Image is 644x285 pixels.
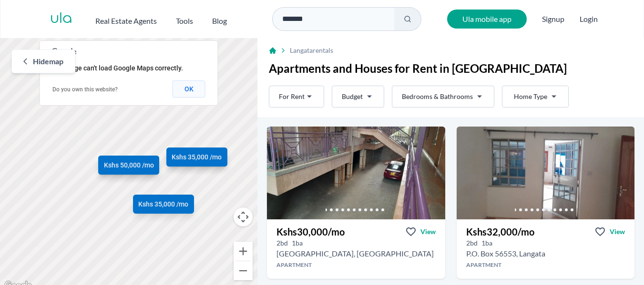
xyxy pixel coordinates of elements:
[52,64,183,72] span: This page can't load Google Maps correctly.
[269,86,324,108] button: For Rent
[402,92,473,101] span: Bedrooms & Bathrooms
[514,92,547,101] span: Home Type
[342,92,363,101] span: Budget
[580,13,598,25] button: Login
[176,11,193,27] button: Tools
[290,46,333,55] span: Langata rentals
[173,80,205,98] button: OK
[172,152,222,162] span: Kshs 35,000 /mo
[50,10,72,28] a: ula
[139,199,189,209] span: Kshs 35,000 /mo
[212,11,227,27] a: Blog
[447,10,527,29] a: Ula mobile app
[466,248,545,259] h2: 2 bedroom Apartment for rent in Langata - Kshs 32,000/mo -Kenelec Supplies Ltd, Nairobi, Kenya, N...
[542,10,564,29] span: Signup
[610,227,625,236] span: View
[176,15,193,27] h2: Tools
[292,238,303,248] h5: 1 bathrooms
[234,261,253,280] button: Zoom out
[267,219,445,279] a: Kshs30,000/moViewView property in detail2bd 1ba [GEOGRAPHIC_DATA], [GEOGRAPHIC_DATA]Apartment
[457,127,634,219] img: 2 bedroom Apartment for rent - Kshs 32,000/mo - in Langata near Kenelec Supplies Ltd, Nairobi, Ke...
[212,15,227,27] h2: Blog
[332,86,384,108] button: Budget
[166,147,227,167] a: Kshs 35,000 /mo
[457,219,634,279] a: Kshs32,000/moViewView property in detail2bd 1ba P.O. Box 56553, LangataApartment
[52,86,118,93] a: Do you own this website?
[234,242,253,261] button: Zoom in
[95,11,157,27] button: Real Estate Agents
[276,238,288,248] h5: 2 bedrooms
[267,261,445,269] h4: Apartment
[481,238,492,248] h5: 1 bathrooms
[466,225,534,238] h3: Kshs 32,000 /mo
[420,227,436,236] span: View
[104,160,154,170] span: Kshs 50,000 /mo
[33,56,63,67] span: Hide map
[234,207,253,226] button: Map camera controls
[98,156,159,175] a: Kshs 50,000 /mo
[279,92,305,101] span: For Rent
[133,195,194,214] a: Kshs 35,000 /mo
[466,238,478,248] h5: 2 bedrooms
[502,86,569,108] button: Home Type
[95,15,157,27] h2: Real Estate Agents
[457,261,634,269] h4: Apartment
[267,127,445,219] img: 2 bedroom Apartment for rent - Kshs 30,000/mo - in Langata opposite Uhuru Gardens, Nairobi, Kenya...
[276,248,434,259] h2: 2 bedroom Apartment for rent in Langata - Kshs 30,000/mo -Uhuru Gardens, Nairobi, Kenya, Nairobi ...
[276,225,345,238] h3: Kshs 30,000 /mo
[392,86,494,108] button: Bedrooms & Bathrooms
[95,11,246,27] nav: Main
[269,61,633,76] h1: Apartments and Houses for Rent in [GEOGRAPHIC_DATA]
